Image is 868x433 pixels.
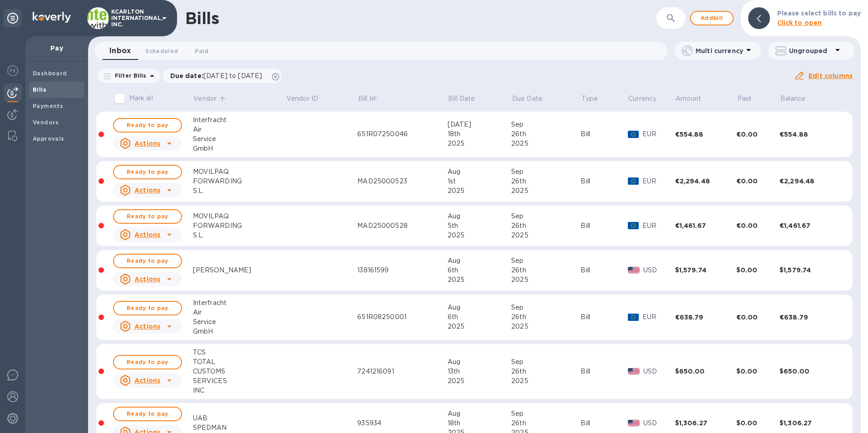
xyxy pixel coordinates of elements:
p: KCARLTON INTERNATIONAL, INC. [111,9,157,28]
div: FORWARDING [193,177,286,186]
div: Aug [448,167,512,177]
button: Addbill [690,11,734,25]
img: USD [628,420,640,426]
span: Scheduled [145,46,178,56]
div: Sep [511,167,581,177]
b: Bills [33,86,46,93]
p: Paid [737,94,751,103]
div: Sep [511,357,581,367]
div: MOVILPAQ [193,167,286,177]
div: 2025 [511,322,581,331]
div: 18th [448,418,512,428]
div: €2,294.48 [675,177,736,186]
p: USD [643,266,675,275]
div: Bill [581,418,627,428]
u: Actions [134,187,160,194]
p: Vendor ID [286,94,318,103]
b: Payments [33,103,63,109]
div: €0.00 [736,221,779,230]
div: 26th [511,418,581,428]
u: Actions [134,323,160,330]
div: Interfracht [193,298,286,308]
div: GmbH [193,144,286,153]
div: Due date:[DATE] to [DATE] [163,69,282,83]
div: 2025 [448,231,512,240]
div: 5th [448,221,512,231]
div: Aug [448,256,512,266]
div: $0.00 [736,367,779,376]
img: Logo [33,12,71,23]
span: Amount [676,94,713,103]
span: Ready to pay [121,408,174,419]
button: Ready to pay [113,301,182,315]
div: 26th [511,177,581,186]
div: Bill [581,367,627,376]
u: Actions [134,276,160,283]
div: 2025 [511,186,581,196]
p: Balance [780,94,806,103]
span: Bill Date [448,94,487,103]
div: 2025 [511,139,581,148]
div: Air [193,308,286,317]
div: Bill [581,266,627,275]
span: [DATE] to [DATE] [203,72,262,79]
p: EUR [642,221,675,231]
div: 651R07250046 [357,129,447,139]
b: Dashboard [33,70,67,77]
div: Bill [581,129,627,139]
div: Aug [448,212,512,221]
span: Currency [628,94,656,103]
div: [DATE] [448,120,512,129]
img: USD [628,267,640,273]
u: Actions [134,231,160,238]
div: Sep [511,303,581,312]
p: Bill № [358,94,377,103]
span: Type [582,94,610,103]
div: Service [193,134,286,144]
div: 26th [511,266,581,275]
img: USD [628,368,640,374]
img: Foreign exchange [7,65,18,76]
b: Vendors [33,119,59,126]
p: EUR [642,312,675,322]
div: 2025 [511,231,581,240]
button: Ready to pay [113,254,182,268]
div: MAD25000523 [357,177,447,186]
button: Ready to pay [113,209,182,224]
div: $1,579.74 [779,266,841,275]
div: S.L. [193,186,286,196]
p: EUR [642,177,675,186]
span: Vendor [193,94,228,103]
div: Bill [581,177,627,186]
div: Air [193,125,286,134]
button: Ready to pay [113,407,182,421]
p: Filter Bills [111,72,147,79]
span: Due Date [512,94,554,103]
span: Paid [195,46,208,56]
span: Ready to pay [121,357,174,368]
button: Ready to pay [113,355,182,369]
div: €638.79 [675,313,736,322]
div: 26th [511,129,581,139]
div: 2025 [448,139,512,148]
span: Paid [737,94,763,103]
div: 26th [511,367,581,376]
div: $1,306.27 [779,418,841,428]
div: Sep [511,212,581,221]
div: €638.79 [779,313,841,322]
div: $650.00 [779,367,841,376]
p: USD [643,418,675,428]
b: Click to open [777,19,822,26]
div: €0.00 [736,313,779,322]
div: [PERSON_NAME] [193,266,286,275]
div: 651R08250001 [357,312,447,322]
div: Bill [581,312,627,322]
div: Aug [448,303,512,312]
u: Actions [134,377,160,384]
b: Please select bills to pay [777,10,861,17]
b: Approvals [33,135,64,142]
div: 6th [448,312,512,322]
div: TOTAL [193,357,286,367]
div: 26th [511,312,581,322]
div: Bill [581,221,627,231]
